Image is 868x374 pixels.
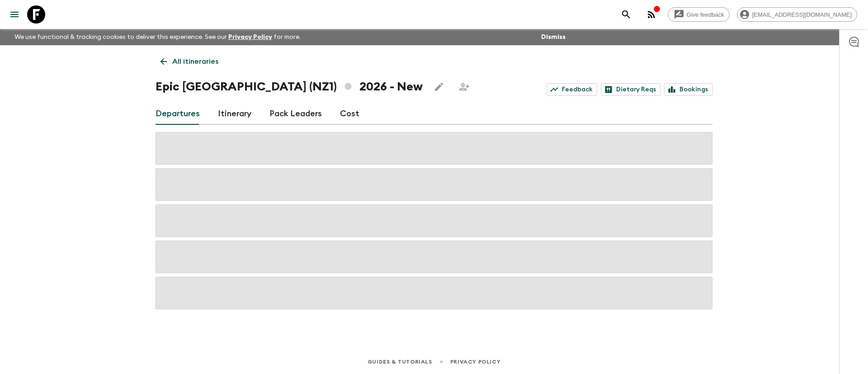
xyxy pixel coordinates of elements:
[368,357,432,367] a: Guides & Tutorials
[11,29,304,45] p: We use functional & tracking cookies to deliver this experience. See our for more.
[455,78,473,96] span: Share this itinerary
[228,34,272,40] a: Privacy Policy
[156,52,223,71] a: All itineraries
[601,83,660,96] a: Dietary Reqs
[340,103,359,125] a: Cost
[5,5,24,24] button: menu
[172,56,218,67] p: All itineraries
[450,357,500,367] a: Privacy Policy
[269,103,322,125] a: Pack Leaders
[547,83,597,96] a: Feedback
[737,7,857,22] div: [EMAIL_ADDRESS][DOMAIN_NAME]
[218,103,251,125] a: Itinerary
[430,78,448,96] button: Edit this itinerary
[682,11,729,18] span: Give feedback
[668,7,730,22] a: Give feedback
[617,5,635,24] button: search adventures
[156,78,423,96] h1: Epic [GEOGRAPHIC_DATA] (NZ1) 2026 - New
[664,83,712,96] a: Bookings
[156,103,200,125] a: Departures
[539,31,568,43] button: Dismiss
[747,11,857,18] span: [EMAIL_ADDRESS][DOMAIN_NAME]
